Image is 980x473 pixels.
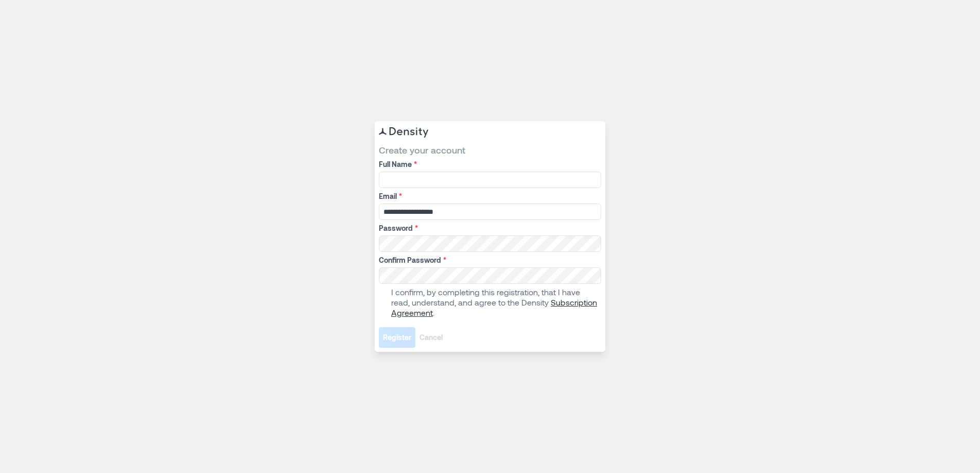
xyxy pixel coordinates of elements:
label: Confirm Password [379,255,599,265]
p: I confirm, by completing this registration, that I have read, understand, and agree to the Density . [391,287,599,318]
a: Subscription Agreement [391,297,597,317]
label: Email [379,191,599,201]
span: Register [383,332,411,343]
button: Cancel [415,327,447,348]
button: Register [379,327,415,348]
span: Cancel [419,332,443,343]
label: Full Name [379,159,599,170]
label: Password [379,223,599,233]
span: Create your account [379,144,601,156]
